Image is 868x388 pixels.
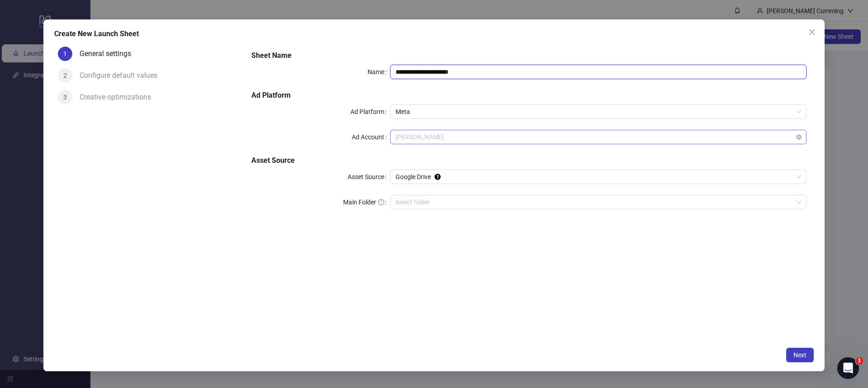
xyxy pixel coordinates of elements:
[434,173,442,181] div: Tooltip anchor
[390,65,807,79] input: Name
[63,72,67,79] span: 2
[805,25,819,39] button: Close
[63,50,67,57] span: 1
[793,351,807,359] span: Next
[396,170,801,184] span: Google Drive
[396,105,801,118] span: Meta
[378,199,384,205] span: question-circle
[251,50,807,61] h5: Sheet Name
[251,90,807,101] h5: Ad Platform
[348,170,390,184] label: Asset Source
[808,28,816,36] span: close
[63,94,67,101] span: 3
[837,357,859,379] iframe: Intercom live chat
[54,28,814,39] div: Create New Launch Sheet
[80,90,158,104] div: Creative optimizations
[786,348,814,362] button: Next
[80,47,138,61] div: General settings
[343,195,390,209] label: Main Folder
[80,68,165,83] div: Configure default values
[856,357,863,364] span: 1
[368,65,390,79] label: Name
[350,104,390,119] label: Ad Platform
[796,134,802,140] span: close-circle
[352,130,390,144] label: Ad Account
[396,130,801,144] span: Barney Cools
[251,155,807,166] h5: Asset Source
